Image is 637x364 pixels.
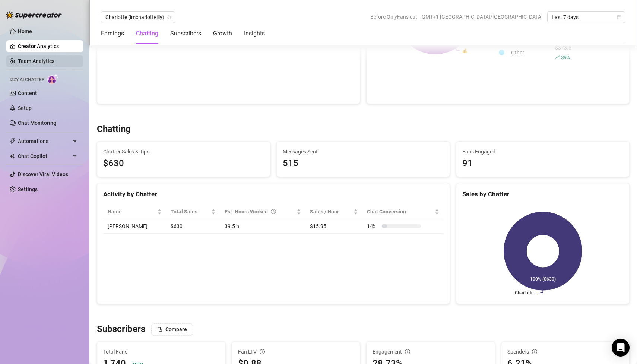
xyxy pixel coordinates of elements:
span: thunderbolt [10,138,16,144]
th: Chat Conversion [362,205,444,219]
span: Fans Engaged [462,148,623,156]
span: Compare [165,326,187,332]
button: Compare [151,323,193,335]
a: Settings [18,186,38,192]
span: calendar [617,15,621,19]
text: 💰 [462,47,468,53]
h3: Chatting [97,123,131,135]
a: Discover Viral Videos [18,171,68,177]
img: AI Chatter [47,73,59,84]
div: Insights [244,29,265,38]
img: Chat Copilot [10,153,15,159]
span: 39 % [561,54,570,61]
span: Total Sales [171,208,210,216]
span: Chatter Sales & Tips [103,148,264,156]
span: 14 % [367,222,379,230]
h3: Subscribers [97,323,145,335]
div: Subscribers [170,29,201,38]
span: info-circle [532,349,537,354]
span: Name [108,208,156,216]
span: GMT+1 [GEOGRAPHIC_DATA]/[GEOGRAPHIC_DATA] [422,11,543,22]
div: Earnings [101,29,124,38]
span: block [157,327,162,332]
th: Name [103,205,166,219]
a: Creator Analytics [18,40,77,52]
td: $15.95 [305,219,362,234]
span: Automations [18,135,71,147]
div: $373.5 [555,44,579,61]
div: Activity by Chatter [103,189,444,199]
div: Fan LTV [238,348,354,356]
span: Before OnlyFans cut [370,11,417,22]
div: Open Intercom Messenger [612,339,630,357]
span: Messages Sent [283,148,444,156]
th: Total Sales [166,205,220,219]
td: 39.5 h [220,219,306,234]
th: Sales / Hour [305,205,362,219]
a: Content [18,90,37,96]
text: Charlotte ... [515,290,538,295]
a: Setup [18,105,32,111]
div: Growth [213,29,232,38]
div: Est. Hours Worked [225,208,295,216]
a: Home [18,28,32,34]
span: Charlotte (imcharlottelily) [105,12,171,23]
div: Chatting [136,29,158,38]
span: info-circle [405,349,410,354]
span: Sales / Hour [310,208,352,216]
a: Chat Monitoring [18,120,56,126]
div: 91 [462,156,623,171]
a: Team Analytics [18,58,54,64]
span: info-circle [260,349,265,354]
div: Sales by Chatter [462,189,623,199]
span: Chat Conversion [367,208,433,216]
div: 515 [283,156,444,171]
div: Engagement [373,348,489,356]
span: question-circle [271,208,276,216]
img: logo-BBDzfeDw.svg [6,11,62,19]
span: Izzy AI Chatter [10,76,44,83]
span: Total Fans [103,348,219,356]
span: team [167,15,171,19]
td: [PERSON_NAME] [103,219,166,234]
span: Chat Copilot [18,150,71,162]
div: Spenders [507,348,624,356]
td: $630 [166,219,220,234]
span: rise [555,54,560,60]
span: $630 [103,156,264,171]
span: Last 7 days [552,12,621,23]
td: Other [508,44,551,61]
